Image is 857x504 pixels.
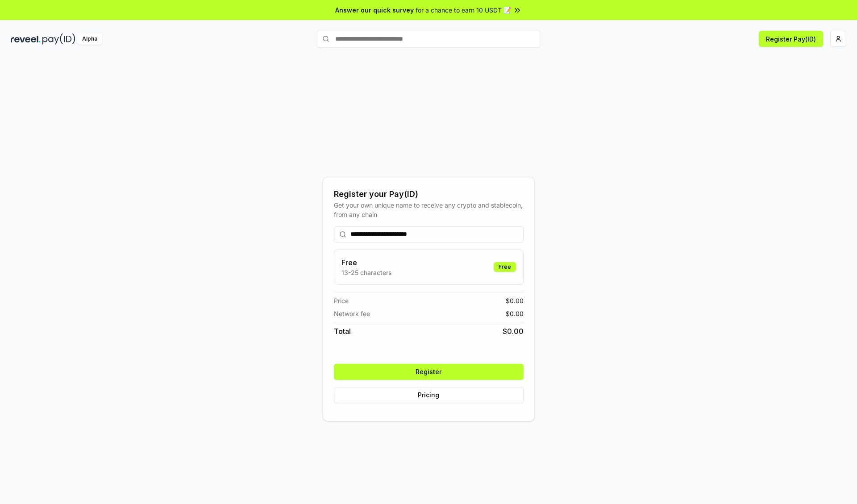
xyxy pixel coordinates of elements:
[11,33,41,45] img: reveel_dark
[335,5,414,15] span: Answer our quick survey
[341,257,391,268] h3: Free
[334,200,524,219] div: Get your own unique name to receive any crypto and stablecoin, from any chain
[42,33,75,45] img: pay_id
[334,387,524,403] button: Pricing
[334,296,349,305] span: Price
[334,364,524,380] button: Register
[494,262,516,272] div: Free
[334,188,524,200] div: Register your Pay(ID)
[506,309,524,318] span: $ 0.00
[334,326,351,337] span: Total
[77,33,102,45] div: Alpha
[341,268,391,277] p: 13-25 characters
[503,326,524,337] span: $ 0.00
[506,296,524,305] span: $ 0.00
[416,5,511,15] span: for a chance to earn 10 USDT 📝
[759,31,823,47] button: Register Pay(ID)
[334,309,370,318] span: Network fee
